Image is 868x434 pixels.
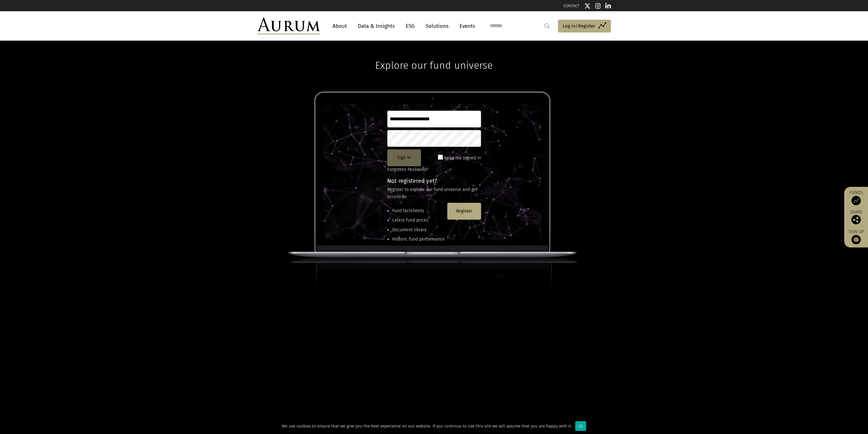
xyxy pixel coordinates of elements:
a: Forgotten Password? [387,167,428,172]
h4: Not registered yet? [387,178,481,184]
a: Sign up [847,229,865,244]
a: ESG [403,20,418,32]
button: Sign in [387,149,421,166]
li: Fund factsheets [392,207,445,214]
img: Share this post [851,215,861,224]
img: Sign up to our newsletter [851,235,861,244]
a: Data & Insights [355,20,398,32]
a: Events [456,20,475,32]
li: Latest fund prices [392,217,445,224]
img: Instagram icon [595,3,601,9]
img: Access Funds [851,196,861,205]
input: Submit [541,20,553,32]
span: Log in/Register [563,22,595,30]
img: Aurum [257,17,320,34]
div: Ok [575,421,586,431]
a: CONTACT [563,3,580,8]
a: Funds [847,190,865,205]
button: Register [447,203,481,220]
img: Twitter icon [584,3,591,9]
li: Document library [392,227,445,233]
h1: Explore our fund universe [375,41,493,71]
a: About [329,20,350,32]
label: Keep me signed in [444,154,481,162]
div: Share [847,210,865,224]
li: Historic fund performance [392,236,445,243]
img: Linkedin icon [605,3,611,9]
p: Register to explore our fund universe and get access to: [387,186,481,200]
a: Solutions [423,20,452,32]
a: Log in/Register [558,20,611,33]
